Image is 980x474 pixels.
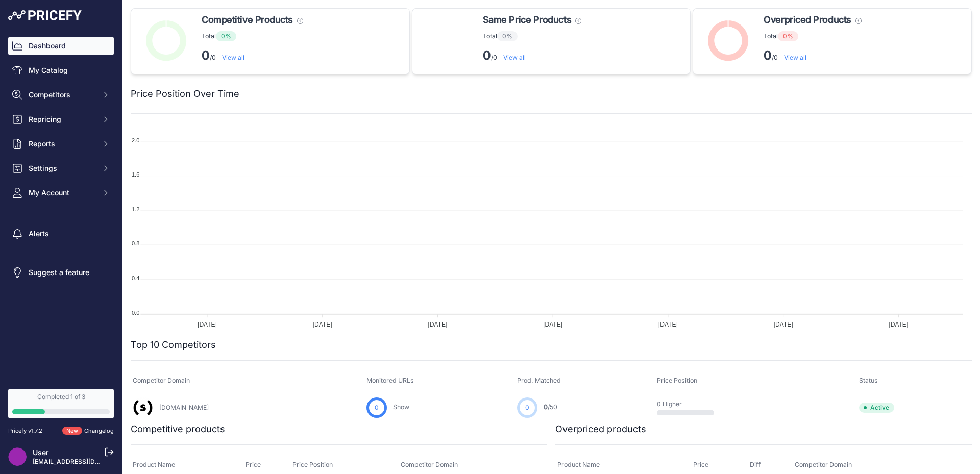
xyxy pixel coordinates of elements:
[159,404,209,411] a: [DOMAIN_NAME]
[693,461,708,468] span: Price
[29,163,95,173] span: Settings
[313,321,332,328] tspan: [DATE]
[202,13,293,27] span: Competitive Products
[62,427,82,435] span: New
[503,54,526,61] a: View all
[889,321,908,328] tspan: [DATE]
[375,403,379,412] span: 0
[483,48,491,63] strong: 0
[795,461,852,468] span: Competitor Domain
[198,321,217,328] tspan: [DATE]
[132,137,139,143] tspan: 2.0
[132,206,139,212] tspan: 1.2
[8,86,114,104] button: Competitors
[8,263,114,282] a: Suggest a feature
[133,377,190,384] span: Competitor Domain
[12,393,110,401] div: Completed 1 of 3
[29,90,95,100] span: Competitors
[202,47,303,64] p: /0
[764,48,772,63] strong: 0
[84,427,114,434] a: Changelog
[8,389,114,418] a: Completed 1 of 3
[8,135,114,153] button: Reports
[483,13,571,27] span: Same Price Products
[292,461,333,468] span: Price Position
[8,37,114,55] a: Dashboard
[29,139,95,149] span: Reports
[202,31,303,41] p: Total
[401,461,458,468] span: Competitor Domain
[8,61,114,80] a: My Catalog
[428,321,448,328] tspan: [DATE]
[544,403,557,411] a: 0/50
[29,114,95,124] span: Repricing
[497,31,518,41] span: 0%
[525,403,529,412] span: 0
[483,47,581,64] p: /0
[29,188,95,198] span: My Account
[132,275,139,281] tspan: 0.4
[8,159,114,178] button: Settings
[544,403,548,411] span: 0
[657,400,722,408] p: 0 Higher
[774,321,793,328] tspan: [DATE]
[131,87,239,101] h2: Price Position Over Time
[8,427,42,435] div: Pricefy v1.7.2
[557,461,600,468] span: Product Name
[764,31,861,41] p: Total
[555,422,646,436] h2: Overpriced products
[8,184,114,202] button: My Account
[517,377,561,384] span: Prod. Matched
[8,10,82,20] img: Pricefy Logo
[246,461,261,468] span: Price
[543,321,562,328] tspan: [DATE]
[750,461,761,468] span: Diff
[132,171,139,178] tspan: 1.6
[202,48,210,63] strong: 0
[778,31,798,41] span: 0%
[8,224,114,243] a: Alerts
[8,37,114,377] nav: Sidebar
[216,31,236,41] span: 0%
[366,377,414,384] span: Monitored URLs
[222,54,244,61] a: View all
[764,47,861,64] p: /0
[764,13,851,27] span: Overpriced Products
[784,54,806,61] a: View all
[393,403,409,411] a: Show
[859,377,878,384] span: Status
[133,461,175,468] span: Product Name
[8,110,114,129] button: Repricing
[859,403,894,413] span: Active
[33,448,48,457] a: User
[33,458,139,465] a: [EMAIL_ADDRESS][DOMAIN_NAME]
[132,310,139,316] tspan: 0.0
[131,338,216,352] h2: Top 10 Competitors
[657,377,697,384] span: Price Position
[483,31,581,41] p: Total
[658,321,678,328] tspan: [DATE]
[132,240,139,246] tspan: 0.8
[131,422,225,436] h2: Competitive products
